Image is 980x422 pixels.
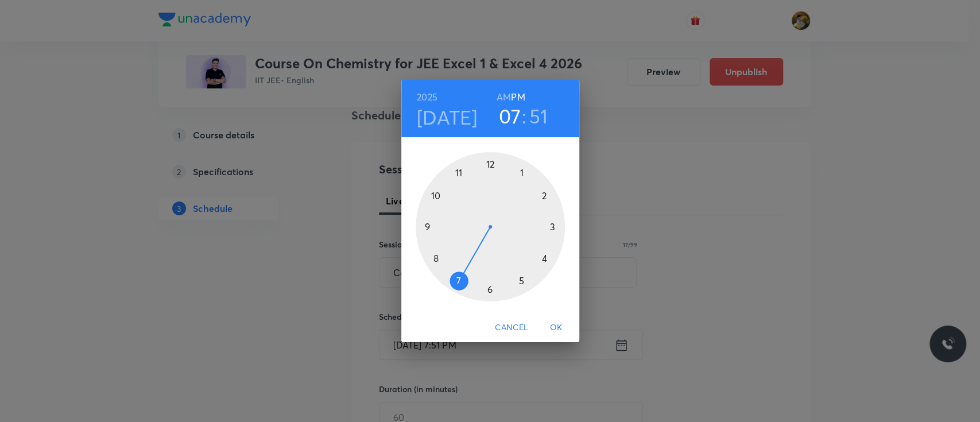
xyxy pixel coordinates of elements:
button: OK [538,317,575,338]
button: Cancel [490,317,533,338]
button: 2025 [417,89,437,105]
button: 07 [499,104,521,128]
span: OK [543,320,570,335]
h3: : [522,104,526,128]
button: AM [497,89,511,105]
button: PM [511,89,525,105]
button: 51 [529,104,548,128]
button: [DATE] [417,105,478,129]
span: Cancel [495,320,528,335]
